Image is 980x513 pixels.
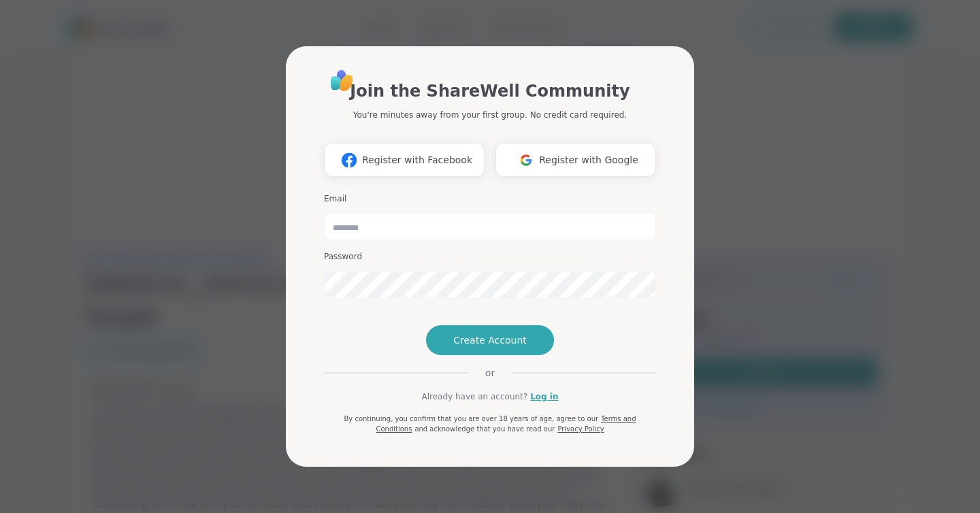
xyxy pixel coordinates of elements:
[557,425,604,433] a: Privacy Policy
[324,193,656,205] h3: Email
[414,425,555,433] span: and acknowledge that you have read our
[453,333,527,347] span: Create Account
[426,325,554,355] button: Create Account
[327,65,357,96] img: ShareWell Logo
[344,415,598,423] span: By continuing, you confirm that you are over 18 years of age, agree to our
[495,143,656,177] button: Register with Google
[336,148,362,173] img: ShareWell Logomark
[530,391,558,403] a: Log in
[539,153,638,167] span: Register with Google
[469,366,511,380] span: or
[421,391,527,403] span: Already have an account?
[350,79,630,103] h1: Join the ShareWell Community
[513,148,539,173] img: ShareWell Logomark
[376,415,636,433] a: Terms and Conditions
[362,153,472,167] span: Register with Facebook
[324,251,656,263] h3: Password
[324,143,485,177] button: Register with Facebook
[353,109,627,121] p: You're minutes away from your first group. No credit card required.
